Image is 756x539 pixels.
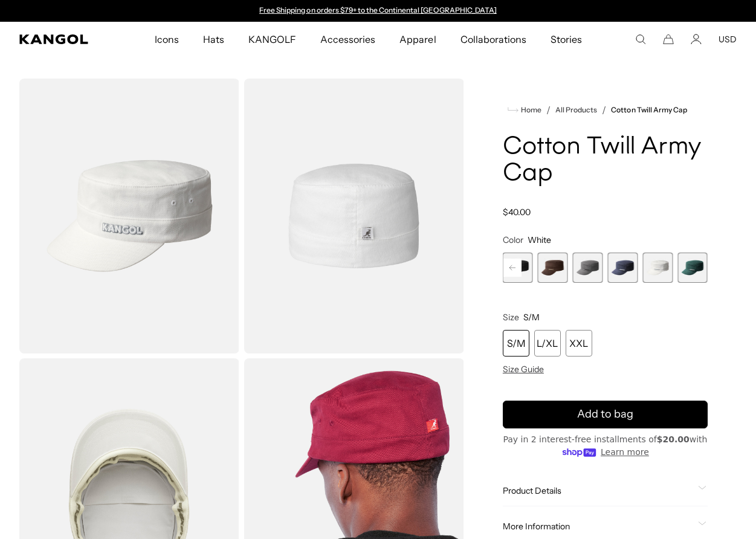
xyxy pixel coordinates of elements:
[538,253,568,283] label: Brown
[460,22,526,57] span: Collaborations
[523,312,540,323] span: S/M
[503,253,533,283] label: Black
[503,330,529,357] div: S/M
[607,253,638,283] div: 7 of 9
[577,406,633,422] span: Add to bag
[503,207,531,218] span: $40.00
[677,253,708,283] div: 9 of 9
[534,330,561,357] div: L/XL
[719,34,737,45] button: USD
[503,364,544,375] span: Size Guide
[503,485,693,496] span: Product Details
[19,79,239,353] img: color-white
[248,22,296,57] span: KANGOLF
[254,6,503,16] div: 1 of 2
[244,79,464,353] img: color-white
[573,253,603,283] label: Grey
[607,253,638,283] label: Navy
[387,22,448,57] a: Apparel
[538,253,568,283] div: 5 of 9
[503,134,708,187] h1: Cotton Twill Army Cap
[236,22,308,57] a: KANGOLF
[254,6,503,16] slideshow-component: Announcement bar
[399,22,436,57] span: Apparel
[642,253,673,283] label: White
[508,105,541,115] a: Home
[519,106,541,114] span: Home
[143,22,191,57] a: Icons
[448,22,538,57] a: Collaborations
[503,312,519,323] span: Size
[611,106,687,114] a: Cotton Twill Army Cap
[155,22,179,57] span: Icons
[308,22,387,57] a: Accessories
[503,234,523,245] span: Color
[677,253,708,283] label: Pine
[259,5,497,15] a: Free Shipping on orders $79+ to the Continental [GEOGRAPHIC_DATA]
[19,34,102,44] a: Kangol
[635,34,646,45] summary: Search here
[551,22,582,57] span: Stories
[642,253,673,283] div: 8 of 9
[503,253,533,283] div: 4 of 9
[503,521,693,532] span: More Information
[538,22,594,57] a: Stories
[503,401,708,428] button: Add to bag
[541,103,551,117] li: /
[597,103,606,117] li: /
[691,34,702,45] a: Account
[555,106,597,114] a: All Products
[191,22,236,57] a: Hats
[320,22,375,57] span: Accessories
[203,22,224,57] span: Hats
[254,6,503,16] div: Announcement
[663,34,674,45] button: Cart
[503,103,708,117] nav: breadcrumbs
[573,253,603,283] div: 6 of 9
[528,234,551,245] span: White
[566,330,592,357] div: XXL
